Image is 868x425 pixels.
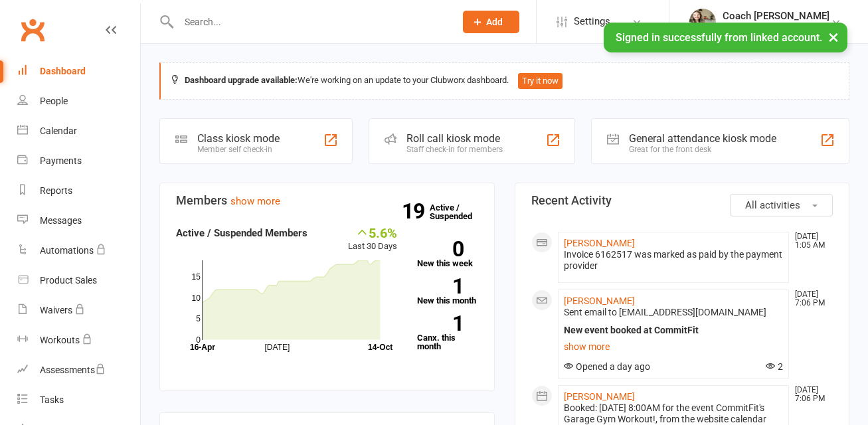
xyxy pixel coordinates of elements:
[40,185,72,196] div: Reports
[402,201,430,221] strong: 19
[17,385,140,415] a: Tasks
[17,236,140,266] a: Automations
[197,132,280,145] div: Class kiosk mode
[17,296,140,325] a: Waivers
[40,394,64,405] div: Tasks
[788,232,832,250] time: [DATE] 1:05 AM
[197,145,280,154] div: Member self check-in
[40,305,72,315] div: Waivers
[564,391,635,402] a: [PERSON_NAME]
[176,227,307,239] strong: Active / Suspended Members
[463,11,519,33] button: Add
[564,238,635,248] a: [PERSON_NAME]
[689,9,716,35] img: thumb_image1716750950.png
[574,7,610,37] span: Settings
[417,315,477,351] a: 1Canx. this month
[176,194,478,207] h3: Members
[230,195,280,207] a: show more
[766,361,783,372] span: 2
[417,278,477,305] a: 1New this month
[17,355,140,385] a: Assessments
[518,73,563,89] button: Try it now
[629,145,776,154] div: Great for the front desk
[430,193,488,230] a: 19Active / Suspended
[417,241,477,268] a: 0New this week
[788,386,832,403] time: [DATE] 7:06 PM
[745,199,800,211] span: All activities
[531,194,833,207] h3: Recent Activity
[564,337,784,356] a: show more
[17,86,140,116] a: People
[417,276,464,296] strong: 1
[730,194,833,216] button: All activities
[564,296,635,306] a: [PERSON_NAME]
[17,206,140,236] a: Messages
[406,132,503,145] div: Roll call kiosk mode
[159,62,849,100] div: We're working on an update to your Clubworx dashboard.
[16,13,49,46] a: Clubworx
[40,215,82,226] div: Messages
[417,239,464,259] strong: 0
[788,290,832,307] time: [DATE] 7:06 PM
[616,31,822,44] span: Signed in successfully from linked account.
[486,17,503,27] span: Add
[629,132,776,145] div: General attendance kiosk mode
[406,145,503,154] div: Staff check-in for members
[40,126,77,136] div: Calendar
[564,402,784,425] div: Booked: [DATE] 8:00AM for the event CommitFit's Garage Gym Workout!, from the website calendar
[822,23,845,51] button: ×
[17,146,140,176] a: Payments
[40,155,82,166] div: Payments
[40,66,86,76] div: Dashboard
[17,56,140,86] a: Dashboard
[17,176,140,206] a: Reports
[564,361,650,372] span: Opened a day ago
[564,249,784,272] div: Invoice 6162517 was marked as paid by the payment provider
[40,245,94,256] div: Automations
[348,225,397,240] div: 5.6%
[723,22,829,34] div: CommitFit
[40,365,106,375] div: Assessments
[17,116,140,146] a: Calendar
[40,335,80,345] div: Workouts
[348,225,397,254] div: Last 30 Days
[723,10,829,22] div: Coach [PERSON_NAME]
[417,313,464,333] strong: 1
[17,325,140,355] a: Workouts
[185,75,298,85] strong: Dashboard upgrade available:
[564,325,784,336] div: New event booked at CommitFit
[17,266,140,296] a: Product Sales
[40,96,68,106] div: People
[40,275,97,286] div: Product Sales
[175,13,446,31] input: Search...
[564,307,766,317] span: Sent email to [EMAIL_ADDRESS][DOMAIN_NAME]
